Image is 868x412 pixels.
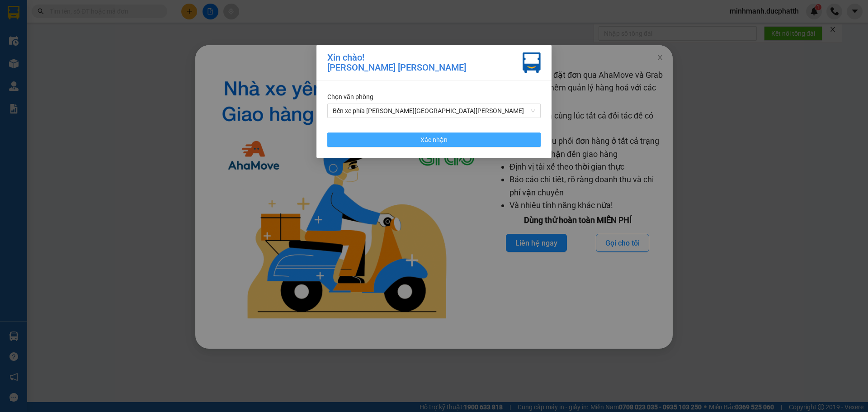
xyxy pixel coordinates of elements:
[333,104,535,118] span: Bến xe phía Tây Thanh Hóa
[327,52,466,73] div: Xin chào! [PERSON_NAME] [PERSON_NAME]
[327,133,541,147] button: Xác nhận
[420,135,448,145] span: Xác nhận
[523,52,541,73] img: vxr-icon
[327,92,541,102] div: Chọn văn phòng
